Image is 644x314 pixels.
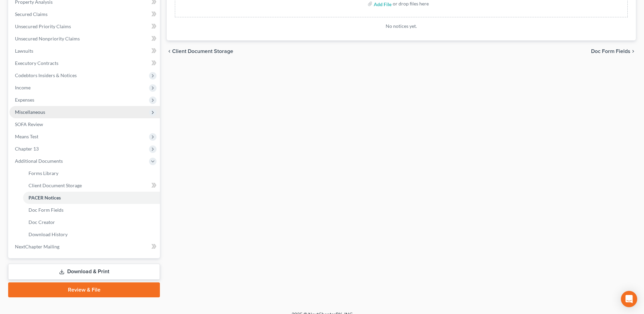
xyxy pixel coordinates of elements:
[10,45,160,57] a: Lawsuits
[172,49,233,54] span: Client Document Storage
[29,207,63,213] span: Doc Form Fields
[15,36,80,41] span: Unsecured Nonpriority Claims
[393,0,429,7] div: or drop files here
[15,85,31,90] span: Income
[15,72,77,78] span: Codebtors Insiders & Notices
[10,118,160,130] a: SOFA Review
[167,49,233,54] button: chevron_left Client Document Storage
[10,20,160,33] a: Unsecured Priority Claims
[29,182,82,188] span: Client Document Storage
[591,49,636,54] button: Doc Form Fields chevron_right
[15,134,38,139] span: Means Test
[15,146,39,152] span: Chapter 13
[10,8,160,20] a: Secured Claims
[15,244,59,249] span: NextChapter Mailing
[29,195,61,200] span: PACER Notices
[8,282,160,297] a: Review & File
[15,158,63,164] span: Additional Documents
[29,231,68,237] span: Download History
[8,264,160,280] a: Download & Print
[15,109,45,115] span: Miscellaneous
[23,167,160,179] a: Forms Library
[175,23,628,30] p: No notices yet.
[15,23,71,29] span: Unsecured Priority Claims
[15,48,33,54] span: Lawsuits
[10,33,160,45] a: Unsecured Nonpriority Claims
[10,241,160,253] a: NextChapter Mailing
[23,216,160,228] a: Doc Creator
[15,60,58,66] span: Executory Contracts
[630,49,636,54] i: chevron_right
[23,228,160,241] a: Download History
[591,49,630,54] span: Doc Form Fields
[15,121,43,127] span: SOFA Review
[621,291,637,307] div: Open Intercom Messenger
[29,170,58,176] span: Forms Library
[15,11,48,17] span: Secured Claims
[10,57,160,69] a: Executory Contracts
[23,192,160,204] a: PACER Notices
[23,179,160,192] a: Client Document Storage
[167,49,172,54] i: chevron_left
[15,97,34,103] span: Expenses
[23,204,160,216] a: Doc Form Fields
[29,219,55,225] span: Doc Creator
